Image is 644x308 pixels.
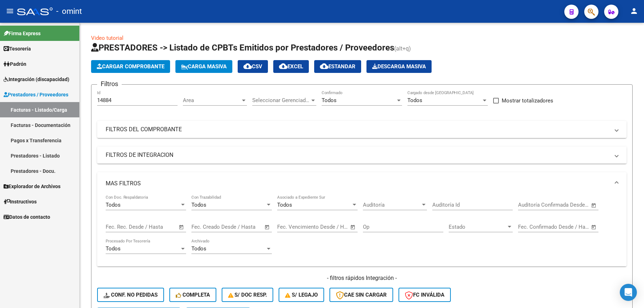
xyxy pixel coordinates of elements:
span: Datos de contacto [4,213,50,221]
span: Area [183,97,241,103]
mat-icon: cloud_download [243,62,252,70]
span: Todos [322,97,337,103]
button: Estandar [314,60,361,73]
div: MAS FILTROS [97,195,627,266]
mat-icon: person [630,7,638,15]
mat-panel-title: MAS FILTROS [106,180,609,187]
span: Cargar Comprobante [97,63,164,70]
input: Start date [191,224,215,230]
button: S/ legajo [279,288,324,302]
span: Todos [277,202,292,208]
span: Conf. no pedidas [104,292,158,298]
button: Completa [169,288,216,302]
span: Todos [407,97,422,103]
span: Mostrar totalizadores [502,96,553,105]
button: EXCEL [273,60,309,73]
span: Todos [106,202,121,208]
mat-icon: cloud_download [320,62,328,70]
span: CSV [243,63,262,70]
mat-expansion-panel-header: FILTROS DE INTEGRACION [97,147,627,164]
button: Carga Masiva [175,60,232,73]
button: Open calendar [263,223,271,231]
a: Video tutorial [91,35,123,41]
mat-panel-title: FILTROS DE INTEGRACION [106,151,609,159]
mat-panel-title: FILTROS DEL COMPROBANTE [106,126,609,133]
button: Open calendar [590,223,598,231]
h3: Filtros [97,79,122,89]
span: Seleccionar Gerenciador [252,97,310,103]
span: Todos [106,245,121,252]
span: Todos [191,202,206,208]
input: Start date [518,202,541,208]
span: Completa [176,292,210,298]
span: PRESTADORES -> Listado de CPBTs Emitidos por Prestadores / Proveedores [91,43,394,53]
span: Tesorería [4,45,31,53]
app-download-masive: Descarga masiva de comprobantes (adjuntos) [366,60,432,73]
h4: - filtros rápidos Integración - [97,274,627,282]
input: Start date [277,224,300,230]
span: Prestadores / Proveedores [4,91,68,99]
input: End date [221,224,255,230]
button: Open calendar [590,201,598,209]
input: End date [548,224,582,230]
button: FC Inválida [398,288,451,302]
button: Descarga Masiva [366,60,432,73]
span: S/ legajo [285,292,318,298]
input: Start date [106,224,129,230]
input: End date [548,202,582,208]
div: Open Intercom Messenger [620,284,637,301]
span: (alt+q) [394,45,411,52]
span: Carga Masiva [181,63,227,70]
span: Firma Express [4,30,41,37]
span: FC Inválida [405,292,444,298]
span: S/ Doc Resp. [228,292,267,298]
input: End date [135,224,170,230]
mat-icon: menu [6,7,14,15]
mat-icon: cloud_download [279,62,287,70]
span: Explorador de Archivos [4,182,60,190]
span: Padrón [4,60,26,68]
button: Open calendar [178,223,186,231]
span: Estado [449,224,506,230]
input: Start date [518,224,541,230]
span: EXCEL [279,63,303,70]
span: Todos [191,245,206,252]
mat-expansion-panel-header: MAS FILTROS [97,172,627,195]
span: Auditoría [363,202,421,208]
button: Cargar Comprobante [91,60,170,73]
span: CAE SIN CARGAR [336,292,387,298]
span: Integración (discapacidad) [4,75,69,83]
mat-expansion-panel-header: FILTROS DEL COMPROBANTE [97,121,627,138]
span: Instructivos [4,198,37,206]
button: Open calendar [349,223,357,231]
button: CSV [238,60,268,73]
button: CAE SIN CARGAR [329,288,393,302]
input: End date [307,224,341,230]
button: S/ Doc Resp. [222,288,274,302]
span: Descarga Masiva [372,63,426,70]
button: Conf. no pedidas [97,288,164,302]
span: - omint [56,4,82,19]
span: Estandar [320,63,355,70]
